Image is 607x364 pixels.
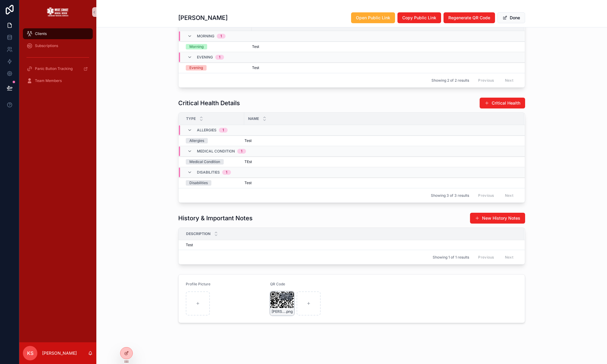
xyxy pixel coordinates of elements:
div: Medical Condition [189,159,220,165]
span: Subscriptions [35,43,58,48]
button: Done [497,12,525,23]
div: Morning [189,44,204,49]
button: Critical Health [480,98,525,108]
div: 1 [223,128,224,133]
a: Clients [23,28,93,39]
span: Profile Picture [186,282,210,286]
h1: Critical Health Details [178,99,240,107]
span: Panic Button Tracking [35,66,73,71]
img: App logo [47,7,69,17]
span: Showing 2 of 2 results [431,78,469,83]
span: Medical Condition [197,149,235,154]
h1: [PERSON_NAME] [178,14,228,22]
span: [PERSON_NAME]---QR-Code [272,309,285,314]
span: Open Public Link [356,15,390,21]
button: Regenerate QR Code [444,12,495,23]
span: Type [186,116,196,121]
button: New History Notes [470,213,525,224]
span: .png [285,309,293,314]
div: 1 [220,34,222,39]
h1: History & Important Notes [178,214,253,222]
span: Name [248,116,259,121]
span: Test [244,138,252,143]
div: 1 [226,170,227,175]
a: Panic Button Tracking [23,63,93,74]
span: Test [252,65,259,70]
span: Showing 3 of 3 results [431,193,469,198]
a: Team Members [23,75,93,86]
span: QR Code [270,282,285,286]
span: Test [186,243,193,247]
span: Evening [197,55,213,60]
span: Description [186,231,210,236]
div: Disabilities [189,180,208,186]
span: Clients [35,31,47,36]
button: Open Public Link [351,12,395,23]
span: Allergies [197,128,216,133]
span: KS [27,350,33,357]
p: [PERSON_NAME] [42,350,77,356]
span: TEst [244,159,252,164]
span: Test [244,180,252,185]
span: Regenerate QR Code [448,15,490,21]
div: Allergies [189,138,204,143]
span: Copy Public Link [402,15,436,21]
span: Test [252,44,259,49]
div: scrollable content [19,24,96,94]
span: Disabilities [197,170,220,175]
span: Team Members [35,78,62,83]
span: Showing 1 of 1 results [433,255,469,260]
span: Morning [197,34,214,39]
div: Evening [189,65,203,71]
div: 1 [241,149,242,154]
a: Subscriptions [23,40,93,51]
div: 1 [219,55,220,60]
button: Copy Public Link [397,12,441,23]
